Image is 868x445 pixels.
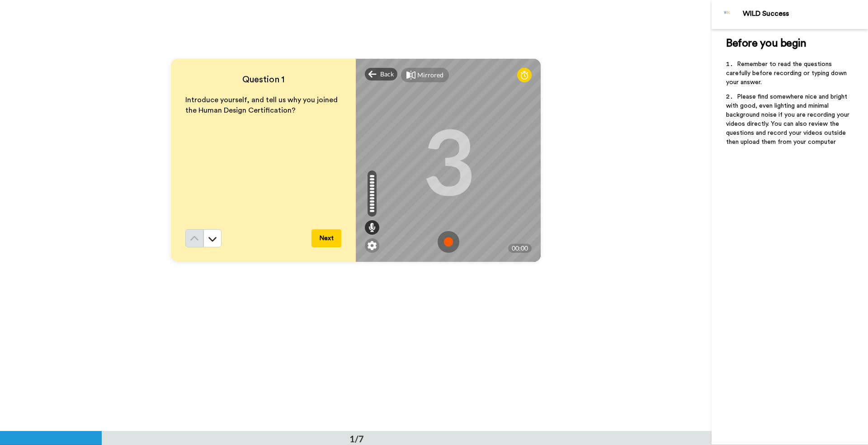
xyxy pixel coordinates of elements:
button: Next [311,229,341,247]
div: 1/7 [335,432,378,445]
div: WILD Success [743,9,868,18]
span: Before you begin [726,38,806,49]
img: Profile Image [717,4,738,25]
span: Introduce yourself, and tell us why you joined the Human Design Certification? [185,96,340,114]
span: Please find somewhere nice and bright with good, even lighting and minimal background noise if yo... [726,94,851,145]
div: Back [365,68,397,80]
div: Mirrored [417,71,443,80]
div: 3 [422,127,475,194]
div: 00:00 [508,244,532,253]
h4: Question 1 [185,73,341,86]
img: ic_gear.svg [368,241,377,250]
img: ic_record_start.svg [438,231,459,253]
span: Back [380,70,394,79]
span: Remember to read the questions carefully before recording or typing down your answer. [726,61,849,85]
